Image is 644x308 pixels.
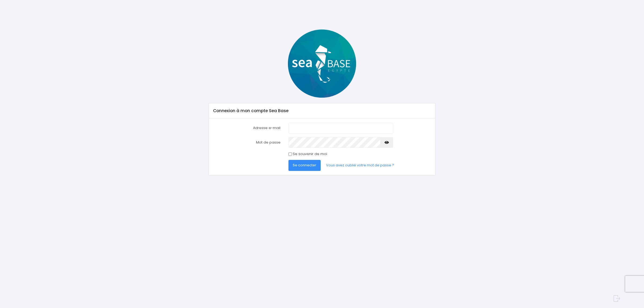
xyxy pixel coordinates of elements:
a: Vous avez oublié votre mot de passe ? [322,160,398,171]
div: Connexion à mon compte Sea Base [209,103,435,118]
button: Se connecter [288,160,321,171]
label: Mot de passe [209,137,284,148]
label: Adresse e-mail [209,123,284,133]
label: Se souvenir de moi [293,151,327,157]
span: Se connecter [293,163,316,168]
